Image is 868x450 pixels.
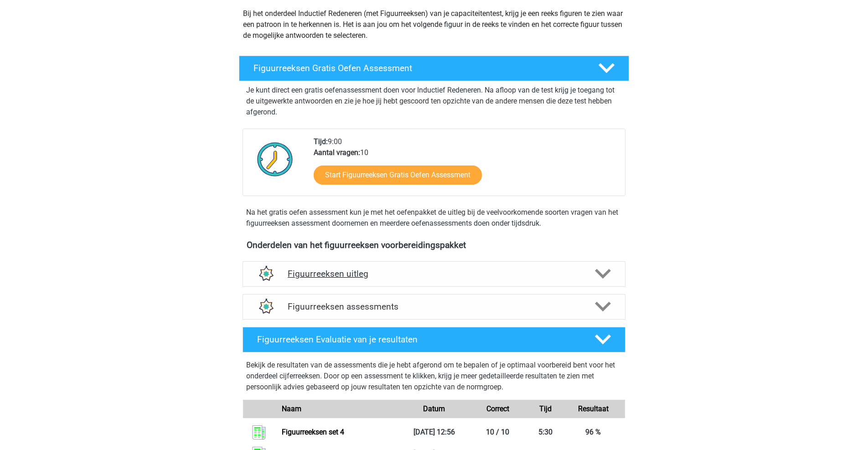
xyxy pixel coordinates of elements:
[402,403,466,414] div: Datum
[253,63,584,73] h4: Figuurreeksen Gratis Oefen Assessment
[246,85,622,118] p: Je kunt direct een gratis oefenassessment doen voor Inductief Redeneren. Na afloop van de test kr...
[254,295,277,318] img: figuurreeksen assessments
[239,294,629,320] a: assessments Figuurreeksen assessments
[243,8,625,41] p: Bij het onderdeel Inductief Redeneren (met Figuurreeksen) van je capaciteitentest, krijg je een r...
[282,428,344,436] a: Figuurreeksen set 4
[247,240,621,250] h4: Onderdelen van het figuurreeksen voorbereidingspakket
[254,262,277,285] img: figuurreeksen uitleg
[275,403,402,414] div: Naam
[246,360,622,393] p: Bekijk de resultaten van de assessments die je hebt afgerond om te bepalen of je optimaal voorber...
[561,403,625,414] div: Resultaat
[239,327,629,352] a: Figuurreeksen Evaluatie van je resultaten
[235,56,633,81] a: Figuurreeksen Gratis Oefen Assessment
[288,301,580,312] h4: Figuurreeksen assessments
[530,403,562,414] div: Tijd
[243,207,625,229] div: Na het gratis oefen assessment kun je met het oefenpakket de uitleg bij de veelvoorkomende soorte...
[257,334,580,345] h4: Figuurreeksen Evaluatie van je resultaten
[239,261,629,287] a: uitleg Figuurreeksen uitleg
[314,148,360,157] b: Aantal vragen:
[314,137,328,146] b: Tijd:
[314,166,482,185] a: Start Figuurreeksen Gratis Oefen Assessment
[307,136,625,196] div: 9:00 10
[466,403,530,414] div: Correct
[252,136,298,182] img: Klok
[288,269,580,279] h4: Figuurreeksen uitleg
